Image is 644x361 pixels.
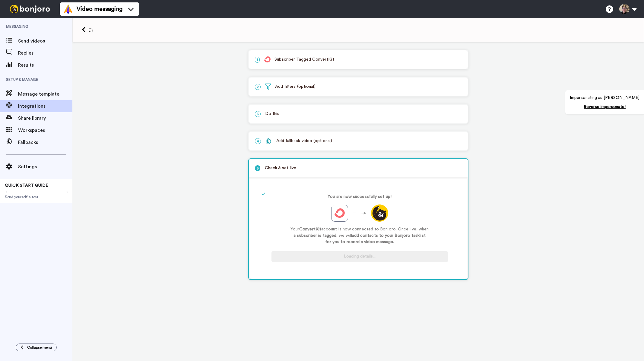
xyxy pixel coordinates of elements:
span: 5 [255,165,260,171]
span: QUICK START GUIDE [5,183,48,188]
img: bj-logo-header-white.svg [7,5,52,13]
div: 4Add fallback video (optional) [248,131,468,151]
span: Message template [18,90,72,98]
span: Results [18,62,72,69]
img: ArrowLong.svg [353,212,366,215]
span: Settings [18,163,72,170]
p: Impersonating as [PERSON_NAME] [570,95,639,101]
span: 3 [255,111,261,117]
img: logo_convertkit.svg [335,208,345,218]
div: 3Do this [248,104,468,124]
span: Fallbacks [18,139,72,146]
strong: ConvertKit [299,227,321,231]
p: Do this [255,111,462,117]
span: 4 [255,138,261,144]
a: Reverse impersonate! [584,105,626,109]
div: Add fallback video (optional) [265,138,332,144]
span: Send yourself a test [5,195,68,199]
button: Collapse menu [16,344,57,351]
p: You are now successfully set up! [328,194,392,200]
span: Share library [18,115,72,122]
img: logo_round_yellow.svg [371,204,388,222]
span: Send videos [18,37,72,45]
span: Video messaging [77,5,122,13]
div: 1Subscriber Tagged ConvertKit [248,50,468,69]
strong: add contacts to your Bonjoro tasklist for you to record a video message [325,233,426,244]
span: Replies [18,49,72,57]
p: Check & set live [255,165,462,171]
p: Add filters (optional) [255,84,462,90]
p: Your account is now connected to Bonjoro. Once live, when , we will . [290,226,429,245]
span: Integrations [18,103,72,110]
span: 1 [255,57,260,63]
span: Collapse menu [27,345,52,350]
span: 2 [255,84,261,90]
button: Loading details... [271,251,448,262]
strong: a subscriber is tagged [293,233,336,238]
img: vm-color.svg [63,4,73,14]
img: filter.svg [265,84,271,90]
span: Workspaces [18,127,72,134]
p: Subscriber Tagged ConvertKit [255,56,462,63]
img: logo_convertkit.svg [264,56,271,62]
div: 2Add filters (optional) [248,77,468,97]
